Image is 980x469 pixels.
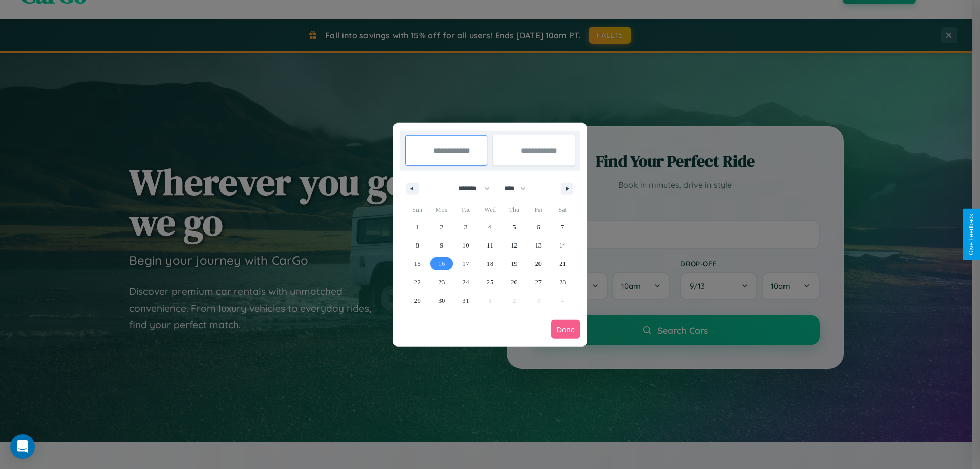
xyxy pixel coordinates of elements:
button: 9 [429,236,453,255]
span: Sun [405,202,429,218]
button: 5 [502,218,526,236]
span: 30 [438,291,445,310]
span: 10 [463,236,469,255]
span: 13 [535,236,542,255]
button: 12 [502,236,526,255]
button: Done [551,320,580,339]
button: 29 [405,291,429,310]
span: 18 [487,255,493,273]
div: Open Intercom Messenger [10,434,35,459]
span: 24 [463,273,469,291]
span: 20 [535,255,542,273]
span: 2 [440,218,443,236]
button: 19 [502,255,526,273]
span: 25 [487,273,493,291]
button: 11 [478,236,502,255]
button: 26 [502,273,526,291]
span: Sat [551,202,575,218]
span: 29 [414,291,421,310]
span: 28 [559,273,566,291]
div: Give Feedback [968,214,975,255]
button: 31 [454,291,478,310]
span: Fri [526,202,550,218]
span: 9 [440,236,443,255]
span: 27 [535,273,542,291]
span: Tue [454,202,478,218]
button: 23 [429,273,453,291]
span: 5 [512,218,516,236]
span: 15 [414,255,421,273]
button: 20 [526,255,550,273]
button: 17 [454,255,478,273]
button: 8 [405,236,429,255]
span: Mon [429,202,453,218]
button: 25 [478,273,502,291]
span: Thu [502,202,526,218]
button: 18 [478,255,502,273]
button: 15 [405,255,429,273]
button: 28 [551,273,575,291]
button: 30 [429,291,453,310]
span: 21 [559,255,566,273]
span: 31 [463,291,469,310]
button: 13 [526,236,550,255]
button: 6 [526,218,550,236]
button: 21 [551,255,575,273]
button: 14 [551,236,575,255]
button: 3 [454,218,478,236]
span: 12 [511,236,517,255]
span: 8 [416,236,419,255]
span: 26 [511,273,517,291]
button: 27 [526,273,550,291]
button: 7 [551,218,575,236]
button: 1 [405,218,429,236]
button: 4 [478,218,502,236]
span: 1 [416,218,419,236]
span: 7 [561,218,564,236]
span: 6 [537,218,540,236]
span: 17 [463,255,469,273]
span: 23 [438,273,445,291]
button: 2 [429,218,453,236]
span: 11 [487,236,493,255]
span: 22 [414,273,421,291]
span: 4 [488,218,492,236]
span: 14 [559,236,566,255]
span: 3 [464,218,468,236]
button: 24 [454,273,478,291]
span: 19 [511,255,517,273]
button: 16 [429,255,453,273]
button: 10 [454,236,478,255]
button: 22 [405,273,429,291]
span: 16 [438,255,445,273]
span: Wed [478,202,502,218]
